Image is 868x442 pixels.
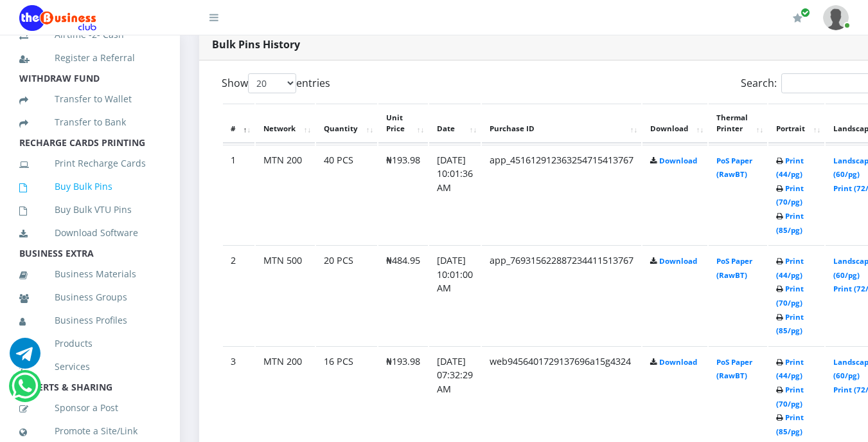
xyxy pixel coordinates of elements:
[793,13,802,23] i: Renew/Upgrade Subscription
[378,104,428,143] th: Unit Price: activate to sort column ascending
[223,104,254,143] th: #: activate to sort column descending
[776,357,804,381] a: Print (44/pg)
[19,306,161,335] a: Business Profiles
[316,245,377,345] td: 20 PCS
[776,284,804,308] a: Print (70/pg)
[316,104,377,143] th: Quantity: activate to sort column ascending
[823,5,849,30] img: User
[256,104,315,143] th: Network: activate to sort column ascending
[776,211,804,235] a: Print (85/pg)
[659,256,697,266] a: Download
[19,259,161,289] a: Business Materials
[19,352,161,382] a: Services
[776,312,804,336] a: Print (85/pg)
[801,8,810,17] span: Renew/Upgrade Subscription
[378,145,428,244] td: ₦193.98
[429,104,481,143] th: Date: activate to sort column ascending
[19,5,96,31] img: Logo
[223,145,254,244] td: 1
[19,149,161,178] a: Print Recharge Cards
[716,256,752,280] a: PoS Paper (RawBT)
[378,245,428,345] td: ₦484.95
[19,282,161,312] a: Business Groups
[768,104,824,143] th: Portrait: activate to sort column ascending
[642,104,707,143] th: Download: activate to sort column ascending
[222,73,330,93] label: Show entries
[223,245,254,345] td: 2
[776,256,804,280] a: Print (44/pg)
[19,393,161,423] a: Sponsor a Post
[316,145,377,244] td: 40 PCS
[716,357,752,381] a: PoS Paper (RawBT)
[19,172,161,201] a: Buy Bulk Pins
[19,43,161,73] a: Register a Referral
[256,245,315,345] td: MTN 500
[776,385,804,409] a: Print (70/pg)
[429,145,481,244] td: [DATE] 10:01:36 AM
[429,245,481,345] td: [DATE] 10:01:00 AM
[19,84,161,114] a: Transfer to Wallet
[482,104,641,143] th: Purchase ID: activate to sort column ascending
[256,145,315,244] td: MTN 200
[659,357,697,367] a: Download
[19,329,161,358] a: Products
[10,347,40,369] a: Chat for support
[19,195,161,225] a: Buy Bulk VTU Pins
[659,156,697,165] a: Download
[776,183,804,207] a: Print (70/pg)
[482,245,641,345] td: app_769315622887234411513767
[776,412,804,436] a: Print (85/pg)
[12,380,38,401] a: Chat for support
[19,107,161,137] a: Transfer to Bank
[716,156,752,180] a: PoS Paper (RawBT)
[482,145,641,244] td: app_451612912363254715413767
[248,73,296,93] select: Showentries
[709,104,767,143] th: Thermal Printer: activate to sort column ascending
[19,218,161,248] a: Download Software
[212,37,300,51] strong: Bulk Pins History
[776,156,804,180] a: Print (44/pg)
